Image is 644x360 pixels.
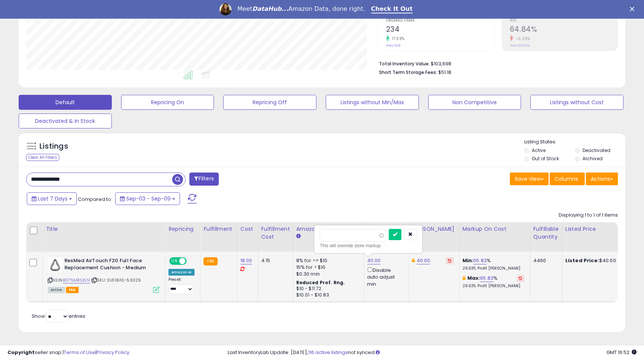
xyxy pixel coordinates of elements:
span: ON [170,258,179,264]
div: seller snap | | [7,349,129,356]
button: Last 7 Days [27,192,77,205]
div: Preset: [168,277,195,294]
div: Close [630,7,637,11]
div: $10 - $11.72 [296,286,358,292]
div: 4460 [533,257,556,264]
span: Ordered Items [386,19,494,23]
div: Fulfillable Quantity [533,225,559,241]
a: Check It Out [371,5,413,13]
b: ResMed AirTouch F20 Full Face Replacement Cushion - Medium [64,257,155,273]
div: % [463,275,524,289]
span: All listings currently available for purchase on Amazon [48,287,65,293]
a: 65.83 [480,274,493,282]
div: Meet Amazon Data, done right. [237,5,365,13]
h2: 64.84% [510,25,618,35]
p: Listing States: [524,139,625,146]
b: Total Inventory Value: [379,60,430,67]
span: $51.18 [438,69,451,76]
a: 40.00 [367,257,381,264]
div: Clear All Filters [26,154,59,161]
i: DataHub... [252,5,288,12]
button: Repricing Off [223,95,316,110]
small: FBA [203,257,217,266]
span: OFF [186,258,198,264]
a: 116 active listings [308,349,348,356]
div: $40.00 [565,257,627,264]
label: Active [532,147,546,153]
div: Listed Price [565,225,630,233]
div: Repricing [168,225,197,233]
button: Columns [550,173,585,185]
img: 31wExoE40uL._SL40_.jpg [48,257,63,272]
div: ASIN: [48,257,160,292]
img: Profile image for Georgie [220,3,231,15]
button: Default [19,95,112,110]
div: $10.01 - $10.83 [296,292,358,298]
div: Disable auto adjust min [367,266,403,288]
div: % [463,257,524,271]
span: FBA [66,287,79,293]
button: Save View [510,173,549,185]
button: Repricing On [121,95,214,110]
a: 65.83 [473,257,487,264]
div: 15% for > $10 [296,264,358,271]
span: | SKU: SVE18AS-63029 [91,277,141,283]
b: Listed Price: [565,257,599,264]
div: 8% for <= $10 [296,257,358,264]
div: Title [46,225,162,233]
b: Max: [467,274,480,282]
a: Terms of Use [64,349,95,356]
b: Reduced Prof. Rng. [296,279,345,286]
li: $103,698 [379,59,612,68]
button: Sep-03 - Sep-09 [115,192,180,205]
div: 4.15 [261,257,287,264]
a: 18.00 [240,257,252,264]
span: Compared to: [78,196,112,203]
button: Actions [586,173,618,185]
span: Sep-03 - Sep-09 [126,195,171,202]
span: ROI [510,19,618,23]
div: Amazon Fees [296,225,361,233]
span: Show: entries [32,313,85,320]
span: 2025-09-17 16:52 GMT [606,349,637,356]
th: The percentage added to the cost of goods (COGS) that forms the calculator for Min & Max prices. [459,222,530,252]
h5: Listings [40,141,68,152]
h2: 234 [386,25,494,35]
div: Last InventoryLab Update: [DATE], not synced. [228,349,637,356]
div: Fulfillment [203,225,234,233]
div: $0.30 min [296,271,358,277]
strong: Copyright [7,349,35,356]
small: Prev: 65.00% [510,43,530,48]
div: [PERSON_NAME] [412,225,456,233]
button: Filters [189,173,218,186]
small: 17.59% [389,36,405,41]
a: Privacy Policy [97,349,129,356]
div: Displaying 1 to 1 of 1 items [559,212,618,219]
small: Prev: 199 [386,43,401,48]
div: Cost [240,225,255,233]
a: 40.00 [417,257,430,264]
div: Markup on Cost [463,225,527,233]
button: Listings without Cost [530,95,624,110]
button: Deactivated & In Stock [19,114,112,128]
label: Archived [583,155,603,162]
small: -0.25% [513,36,530,41]
span: Columns [555,175,578,183]
small: Amazon Fees. [296,233,301,240]
span: Last 7 Days [38,195,67,202]
b: Short Term Storage Fees: [379,69,437,75]
b: Min: [463,257,474,264]
label: Out of Stock [532,155,559,162]
div: Amazon AI [168,269,195,276]
p: 29.63% Profit [PERSON_NAME] [463,283,524,289]
label: Deactivated [583,147,610,153]
button: Non Competitive [428,95,521,110]
a: B075MRSXLN [63,277,90,283]
div: Fulfillment Cost [261,225,290,241]
div: This will override store markup [320,242,417,249]
p: 29.63% Profit [PERSON_NAME] [463,266,524,271]
button: Listings without Min/Max [326,95,419,110]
